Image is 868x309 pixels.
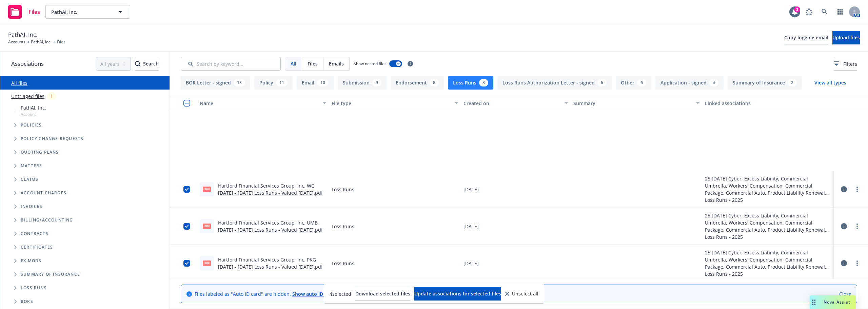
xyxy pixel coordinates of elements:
[843,60,857,67] span: Filters
[51,8,110,16] span: PathAI, Inc.
[832,31,860,44] button: Upload files
[308,60,318,67] span: Files
[181,76,250,90] button: BOR Letter - signed
[218,182,323,196] a: Hartford Financial Services Group, Inc. WC [DATE] - [DATE] Loss Runs - Valued [DATE].pdf
[21,111,46,117] span: Account
[709,79,718,86] div: 4
[47,92,56,100] div: 1
[810,295,856,309] button: Nova Assist
[463,186,479,193] span: [DATE]
[794,6,800,13] div: 3
[705,212,831,233] div: 25 [DATE] Cyber, Excess Liability, Commercial Umbrella, Workers' Compensation, Commercial Package...
[330,290,351,297] span: 4 selected
[463,260,479,267] span: [DATE]
[705,270,831,277] div: Loss Runs - 2025
[234,79,245,86] div: 13
[818,5,831,19] a: Search
[57,39,65,45] span: Files
[705,233,831,240] div: Loss Runs - 2025
[332,100,451,107] div: File type
[21,245,53,249] span: Certificates
[391,76,444,90] button: Endorsement
[183,100,190,107] input: Select all
[21,164,42,168] span: Matters
[332,186,354,193] span: Loss Runs
[430,79,439,86] div: 8
[21,150,59,154] span: Quoting plans
[0,213,170,308] div: Folder Tree Example
[824,299,850,305] span: Nova Assist
[183,260,190,267] input: Toggle Row Selected
[414,287,501,301] button: Update associations for selected files
[355,290,410,297] span: Download selected files
[802,5,816,19] a: Report a Bug
[21,218,73,222] span: Billing/Accounting
[810,295,818,309] div: Drag to move
[276,79,288,86] div: 11
[21,272,80,276] span: Summary of insurance
[11,59,44,68] span: Associations
[839,290,851,297] a: Close
[181,57,281,71] input: Search by keyword...
[21,123,42,127] span: Policies
[512,291,538,296] span: Unselect all
[355,287,410,301] button: Download selected files
[21,259,41,263] span: Ex Mods
[597,79,607,86] div: 6
[21,205,43,209] span: Invoices
[218,256,323,270] a: Hartford Financial Services Group, Inc. PKG [DATE] - [DATE] Loss Runs - Valued [DATE].pdf
[21,191,66,195] span: Account charges
[200,100,319,107] div: Name
[834,57,857,71] button: Filters
[338,76,387,90] button: Submission
[705,249,831,270] div: 25 [DATE] Cyber, Excess Liability, Commercial Umbrella, Workers' Compensation, Commercial Package...
[28,9,40,15] span: Files
[728,76,802,90] button: Summary of Insurance
[183,186,190,193] input: Toggle Row Selected
[203,224,211,229] span: pdf
[292,291,337,297] a: Show auto ID cards
[135,57,159,71] button: SearchSearch
[853,185,861,193] a: more
[461,95,571,111] button: Created on
[21,286,47,290] span: Loss Runs
[372,79,381,86] div: 9
[414,290,501,297] span: Update associations for selected files
[0,103,170,213] div: Tree Example
[21,300,33,304] span: BORs
[21,104,46,111] span: PathAI, Inc.
[616,76,651,90] button: Other
[354,61,387,66] span: Show nested files
[479,79,488,86] div: 8
[702,95,834,111] button: Linked associations
[497,76,612,90] button: Loss Runs Authorization Letter - signed
[254,76,293,90] button: Policy
[832,34,860,41] span: Upload files
[463,100,560,107] div: Created on
[784,34,828,41] span: Copy logging email
[203,260,211,266] span: pdf
[8,30,37,39] span: PathAI, Inc.
[505,287,538,301] button: Unselect all
[784,31,828,44] button: Copy logging email
[655,76,724,90] button: Application - signed
[297,76,334,90] button: Email
[332,260,354,267] span: Loss Runs
[573,100,692,107] div: Summary
[317,79,329,86] div: 10
[195,290,337,297] span: Files labeled as "Auto ID card" are hidden.
[218,219,323,233] a: Hartford Financial Services Group, Inc. UMB [DATE] - [DATE] Loss Runs - Valued [DATE].pdf
[329,60,344,67] span: Emails
[45,5,130,19] button: PathAI, Inc.
[448,76,493,90] button: Loss Runs
[21,177,38,181] span: Claims
[135,57,159,70] div: Search
[197,95,329,111] button: Name
[21,137,83,141] span: Policy change requests
[203,187,211,192] span: pdf
[11,80,27,86] a: All files
[463,223,479,230] span: [DATE]
[5,2,43,21] a: Files
[705,196,831,204] div: Loss Runs - 2025
[705,175,831,196] div: 25 [DATE] Cyber, Excess Liability, Commercial Umbrella, Workers' Compensation, Commercial Package...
